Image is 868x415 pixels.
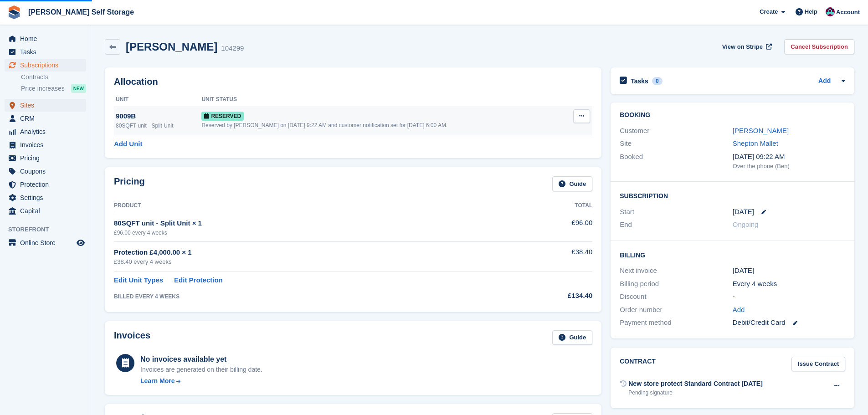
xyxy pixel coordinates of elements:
[5,59,86,72] a: menu
[628,389,763,397] div: Pending signature
[620,191,845,200] h2: Subscription
[114,330,150,345] h2: Invoices
[116,122,201,130] div: 80SQFT unit - Split Unit
[8,225,91,234] span: Storefront
[620,266,732,276] div: Next invoice
[552,330,592,345] a: Guide
[5,178,86,191] a: menu
[719,39,774,54] a: View on Stripe
[552,176,592,191] a: Guide
[221,43,244,54] div: 104299
[114,176,145,191] h2: Pricing
[140,354,262,365] div: No invoices available yet
[620,318,732,328] div: Payment method
[114,92,201,107] th: Unit
[733,127,789,134] a: [PERSON_NAME]
[114,77,592,87] h2: Allocation
[21,83,86,93] a: Price increases NEW
[733,305,745,315] a: Add
[20,165,75,178] span: Coupons
[20,205,75,217] span: Capital
[836,8,860,17] span: Account
[5,138,86,151] a: menu
[140,376,175,386] div: Learn More
[7,5,21,19] img: stora-icon-8386f47178a22dfd0bd8f6a31ec36ba5ce8667c1dd55bd0f319d3a0aa187defe.svg
[760,7,778,16] span: Create
[733,266,845,276] div: [DATE]
[620,292,732,302] div: Discount
[818,76,831,87] a: Add
[20,191,75,204] span: Settings
[114,199,504,213] th: Product
[733,139,778,147] a: Shepton Mallet
[140,365,262,374] div: Invoices are generated on their billing date.
[75,237,86,248] a: Preview store
[5,236,86,249] a: menu
[20,32,75,45] span: Home
[805,7,817,16] span: Help
[114,275,163,286] a: Edit Unit Types
[21,73,86,82] a: Contracts
[20,152,75,164] span: Pricing
[20,99,75,112] span: Sites
[114,257,504,266] div: £38.40 every 4 weeks
[733,152,845,162] div: [DATE] 09:22 AM
[620,152,732,171] div: Booked
[826,7,835,16] img: Ben
[620,279,732,289] div: Billing period
[20,46,75,58] span: Tasks
[5,205,86,217] a: menu
[504,213,592,241] td: £96.00
[504,242,592,272] td: £38.40
[733,207,754,217] time: 2025-09-26 00:00:00 UTC
[722,42,763,51] span: View on Stripe
[504,291,592,301] div: £134.40
[114,229,504,237] div: £96.00 every 4 weeks
[652,77,663,85] div: 0
[784,39,854,54] a: Cancel Subscription
[733,279,845,289] div: Every 4 weeks
[791,357,845,372] a: Issue Contract
[620,220,732,230] div: End
[25,5,138,20] a: [PERSON_NAME] Self Storage
[733,162,845,171] div: Over the phone (Ben)
[733,220,759,228] span: Ongoing
[20,236,75,249] span: Online Store
[126,41,217,53] h2: [PERSON_NAME]
[20,138,75,151] span: Invoices
[5,32,86,45] a: menu
[620,112,845,119] h2: Booking
[116,111,201,122] div: 9009B
[504,199,592,213] th: Total
[140,376,262,386] a: Learn More
[201,112,244,121] span: Reserved
[5,165,86,178] a: menu
[620,357,656,372] h2: Contract
[5,112,86,125] a: menu
[620,207,732,217] div: Start
[114,139,142,149] a: Add Unit
[620,250,845,259] h2: Billing
[5,191,86,204] a: menu
[733,292,845,302] div: -
[620,138,732,149] div: Site
[20,112,75,125] span: CRM
[71,84,86,93] div: NEW
[174,275,223,286] a: Edit Protection
[21,84,65,93] span: Price increases
[5,99,86,112] a: menu
[201,92,564,107] th: Unit Status
[20,59,75,72] span: Subscriptions
[5,152,86,164] a: menu
[5,125,86,138] a: menu
[20,125,75,138] span: Analytics
[620,126,732,136] div: Customer
[733,318,845,328] div: Debit/Credit Card
[20,178,75,191] span: Protection
[114,292,504,301] div: BILLED EVERY 4 WEEKS
[114,218,504,229] div: 80SQFT unit - Split Unit × 1
[628,379,763,389] div: New store protect Standard Contract [DATE]
[5,46,86,58] a: menu
[114,247,504,258] div: Protection £4,000.00 × 1
[631,77,648,85] h2: Tasks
